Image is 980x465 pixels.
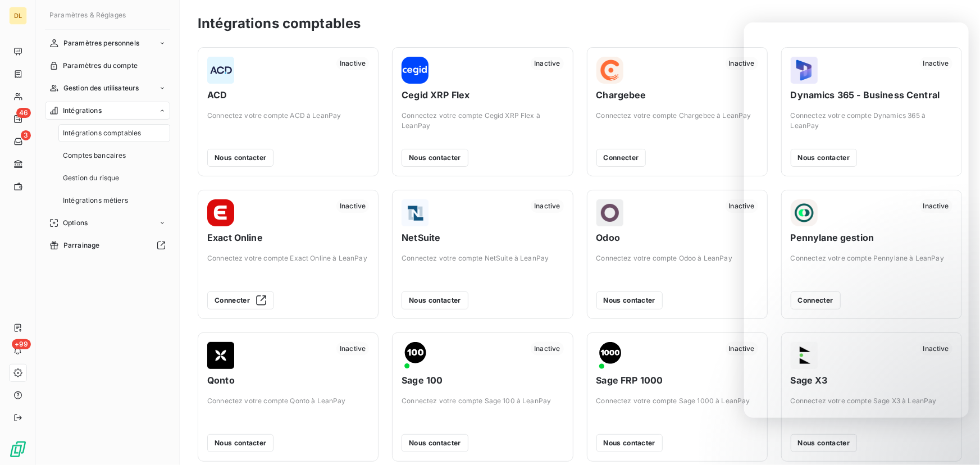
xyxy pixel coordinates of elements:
iframe: Intercom live chat [942,427,969,454]
a: Gestion du risque [58,169,170,187]
div: DL [9,7,27,25]
button: Nous contacter [791,434,857,452]
span: Qonto [207,373,369,387]
img: Exact Online logo [207,199,234,226]
span: Connectez votre compte Cegid XRP Flex à LeanPay [402,111,563,131]
span: Inactive [726,57,758,70]
span: Chargebee [596,88,758,102]
img: Chargebee logo [596,57,623,84]
span: Exact Online [207,231,369,244]
button: Nous contacter [596,434,663,452]
img: Sage 100 logo [402,342,429,369]
img: Qonto logo [207,342,234,369]
a: Intégrations comptables [58,124,170,142]
span: Connectez votre compte Sage 1000 à LeanPay [596,396,758,406]
img: ACD logo [207,57,234,84]
img: Odoo logo [596,199,623,226]
span: Connectez votre compte ACD à LeanPay [207,111,369,121]
span: Odoo [596,231,758,244]
button: Connecter [207,291,274,309]
span: Comptes bancaires [63,151,126,161]
span: Connectez votre compte Chargebee à LeanPay [596,111,758,121]
a: Paramètres du compte [45,57,170,75]
span: Intégrations [63,106,102,116]
span: Connectez votre compte Exact Online à LeanPay [207,253,369,263]
span: Options [63,218,88,228]
span: Inactive [336,57,369,70]
h3: Intégrations comptables [198,13,361,34]
span: Connectez votre compte NetSuite à LeanPay [402,253,563,263]
span: Connectez votre compte Odoo à LeanPay [596,253,758,263]
img: Cegid XRP Flex logo [402,57,429,84]
button: Nous contacter [402,149,468,167]
span: Gestion du risque [63,173,120,183]
span: Intégrations métiers [63,195,128,206]
iframe: Intercom live chat [744,22,969,418]
span: Inactive [336,199,369,213]
span: Paramètres du compte [63,61,138,71]
span: Intégrations comptables [63,128,141,138]
a: Intégrations métiers [58,192,170,209]
a: Parrainage [45,236,170,254]
span: Sage 100 [402,373,563,387]
span: Connectez votre compte Sage 100 à LeanPay [402,396,563,406]
img: NetSuite logo [402,199,429,226]
span: Paramètres personnels [63,38,139,48]
button: Nous contacter [596,291,663,309]
a: Comptes bancaires [58,147,170,165]
span: Inactive [726,199,758,213]
img: Sage FRP 1000 logo [596,342,623,369]
span: Inactive [336,342,369,355]
button: Nous contacter [207,434,274,452]
span: NetSuite [402,231,563,244]
span: Inactive [726,342,758,355]
span: Gestion des utilisateurs [63,83,139,93]
span: Inactive [531,342,563,355]
span: Paramètres & Réglages [49,11,126,19]
img: Logo LeanPay [9,440,27,458]
span: 46 [16,108,31,118]
button: Nous contacter [402,291,468,309]
span: ACD [207,88,369,102]
span: Connectez votre compte Qonto à LeanPay [207,396,369,406]
span: Parrainage [63,240,100,250]
span: Cegid XRP Flex [402,88,563,102]
button: Connecter [596,149,646,167]
span: Sage FRP 1000 [596,373,758,387]
button: Nous contacter [402,434,468,452]
span: Inactive [531,57,563,70]
span: Inactive [531,199,563,213]
button: Nous contacter [207,149,274,167]
span: +99 [12,339,31,349]
span: 3 [21,130,31,140]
